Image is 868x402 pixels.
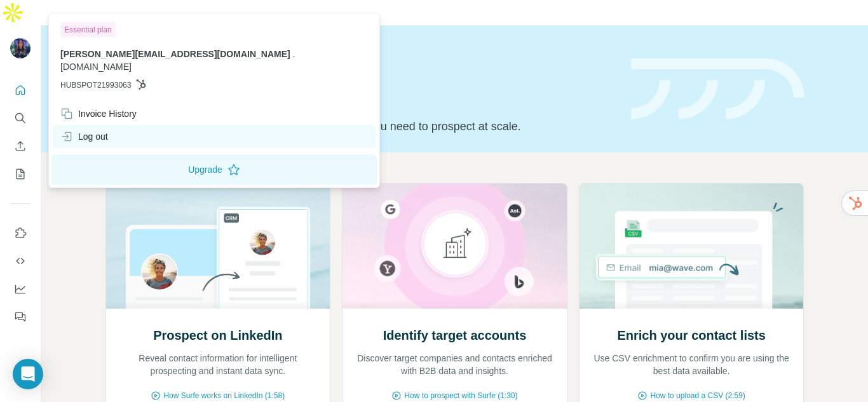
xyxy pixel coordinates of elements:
[383,326,527,344] h2: Identify target accounts
[119,352,318,377] p: Reveal contact information for intelligent prospecting and instant data sync.
[13,359,43,389] div: Open Intercom Messenger
[10,163,31,185] button: My lists
[163,390,285,401] span: How Surfe works on LinkedIn (1:58)
[60,107,137,120] div: Invoice History
[10,107,31,130] button: Search
[592,352,791,377] p: Use CSV enrichment to confirm you are using the best data available.
[293,49,295,59] span: .
[60,79,131,91] span: HUBSPOT21993063
[579,184,804,309] img: Enrich your contact lists
[60,62,132,72] span: [DOMAIN_NAME]
[60,49,290,59] span: [PERSON_NAME][EMAIL_ADDRESS][DOMAIN_NAME]
[10,79,31,102] button: Quick start
[153,326,282,344] h2: Prospect on LinkedIn
[60,130,108,143] div: Log out
[10,38,31,58] img: Avatar
[10,135,31,157] button: Enrich CSV
[355,352,554,377] p: Discover target companies and contacts enriched with B2B data and insights.
[10,278,31,300] button: Dashboard
[617,326,765,344] h2: Enrich your contact lists
[631,58,804,120] img: banner
[650,390,745,401] span: How to upload a CSV (2:59)
[51,154,377,185] button: Upgrade
[10,222,31,245] button: Use Surfe on LinkedIn
[404,390,517,401] span: How to prospect with Surfe (1:30)
[10,250,31,272] button: Use Surfe API
[10,305,31,328] button: Feedback
[342,184,567,309] img: Identify target accounts
[105,184,331,309] img: Prospect on LinkedIn
[60,22,116,37] div: Essential plan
